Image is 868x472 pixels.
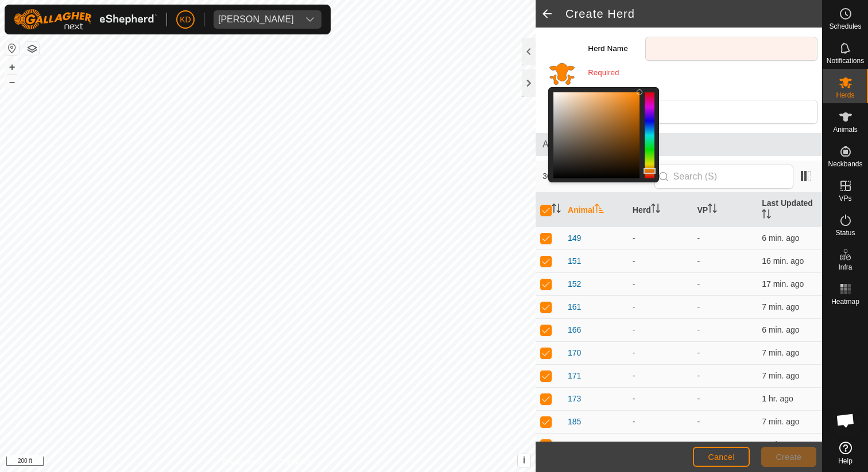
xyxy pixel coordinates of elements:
span: 152 [568,278,581,290]
span: Create [776,453,802,462]
span: Sep 17, 2025, 12:20 PM [762,371,799,380]
span: Sep 17, 2025, 11:00 AM [762,394,793,403]
div: - [633,416,688,428]
span: Schedules [829,23,861,30]
app-display-virtual-paddock-transition: - [697,348,700,357]
app-display-virtual-paddock-transition: - [697,256,700,266]
label: Herd Name [588,37,645,61]
app-display-virtual-paddock-transition: - [697,279,700,288]
span: 161 [568,301,581,313]
button: Create [761,447,816,467]
a: Contact Us [279,457,313,467]
div: - [633,439,688,451]
button: + [5,60,19,74]
div: - [633,301,688,313]
span: Animals [833,126,858,133]
app-display-virtual-paddock-transition: - [697,371,700,380]
span: 166 [568,324,581,336]
span: Notifications [827,57,864,64]
span: Status [835,229,855,236]
div: - [633,232,688,244]
div: Open chat [828,403,863,438]
span: Neckbands [828,161,862,167]
th: Last Updated [757,193,822,227]
div: dropdown trigger [299,10,321,29]
img: Gallagher Logo [14,9,157,30]
th: Animal [563,193,628,227]
p-sorticon: Activate to sort [762,211,771,220]
span: Chris Hudson [214,10,299,29]
th: Herd [628,193,693,227]
span: Sep 17, 2025, 12:20 PM [762,302,799,311]
p-sorticon: Activate to sort [651,205,660,214]
button: i [518,454,530,467]
p-sorticon: Activate to sort [595,205,604,214]
span: Herds [836,92,854,99]
div: - [633,393,688,405]
span: Heatmap [831,298,859,305]
div: - [633,255,688,267]
p-sorticon: Activate to sort [552,205,561,214]
span: KD [180,14,191,26]
app-display-virtual-paddock-transition: - [697,394,700,403]
app-display-virtual-paddock-transition: - [697,302,700,311]
span: Animals [542,138,815,151]
div: - [633,347,688,359]
div: - [633,324,688,336]
span: Sep 17, 2025, 12:20 PM [762,233,799,243]
span: 185 [568,416,581,428]
span: Sep 17, 2025, 12:22 PM [762,440,799,449]
button: – [5,75,19,89]
a: Help [823,437,868,469]
span: Sep 17, 2025, 12:10 PM [762,279,804,288]
small: Required [588,68,619,77]
div: [PERSON_NAME] [218,15,294,24]
span: 151 [568,255,581,267]
span: VPs [839,195,851,202]
span: 170 [568,347,581,359]
h2: Create Herd [565,7,822,21]
button: Map Layers [25,42,39,56]
button: Reset Map [5,41,19,55]
span: Sep 17, 2025, 12:20 PM [762,417,799,426]
span: i [523,455,525,465]
span: 171 [568,370,581,382]
div: - [633,278,688,290]
span: Sep 17, 2025, 12:21 PM [762,325,799,334]
span: 192 [568,439,581,451]
span: Infra [838,264,852,271]
app-display-virtual-paddock-transition: - [697,440,700,449]
span: Cancel [708,453,735,462]
span: 173 [568,393,581,405]
span: 36 selected of 36 [542,170,654,182]
p-sorticon: Activate to sort [708,205,717,214]
button: Cancel [693,447,750,467]
app-display-virtual-paddock-transition: - [697,233,700,243]
span: Help [838,458,852,465]
span: Sep 17, 2025, 12:11 PM [762,256,804,266]
th: VP [693,193,758,227]
div: - [633,370,688,382]
span: 149 [568,232,581,244]
a: Privacy Policy [222,457,265,467]
input: Search (S) [654,165,793,189]
span: Sep 17, 2025, 12:20 PM [762,348,799,357]
app-display-virtual-paddock-transition: - [697,417,700,426]
app-display-virtual-paddock-transition: - [697,325,700,334]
